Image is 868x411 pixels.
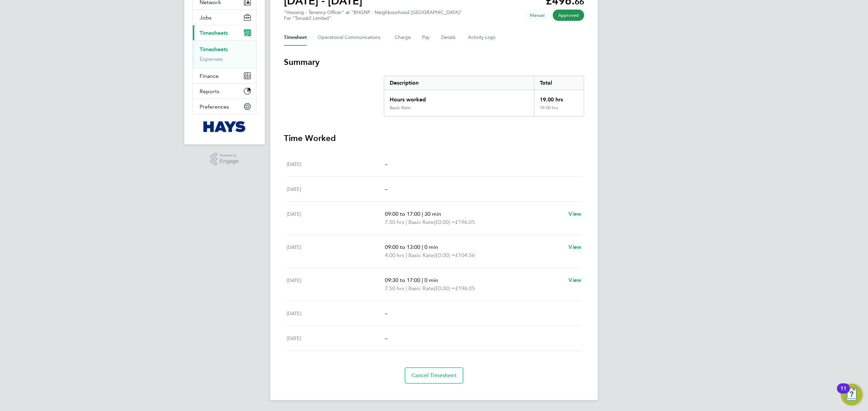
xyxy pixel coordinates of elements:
[434,219,455,225] span: (£0.00) =
[411,372,457,379] span: Cancel Timesheet
[408,251,434,259] span: Basic Rate
[287,309,385,317] div: [DATE]
[193,68,256,83] button: Finance
[406,285,407,292] span: |
[422,277,423,283] span: |
[385,277,420,283] span: 09:30 to 17:00
[390,105,410,111] div: Basic Rate
[534,105,584,116] div: 19.00 hrs
[424,277,438,283] span: 0 min
[384,76,534,90] div: Description
[385,285,404,292] span: 7.50 hrs
[424,244,438,250] span: 0 min
[200,73,219,79] span: Finance
[841,384,863,406] button: Open Resource Center, 11 new notifications
[385,211,420,217] span: 09:00 to 17:00
[284,29,307,46] button: Timesheet
[534,90,584,105] div: 19.00 hrs
[405,367,463,384] button: Cancel Timesheet
[284,15,462,21] div: For "Torus62 Limited"
[385,219,404,225] span: 7.50 hrs
[385,161,388,167] span: –
[200,56,223,62] a: Expenses
[284,57,584,384] section: Timesheet
[200,88,219,95] span: Reports
[455,219,475,225] span: £196.05
[568,211,581,217] span: View
[568,244,581,250] span: View
[200,30,228,36] span: Timesheets
[568,243,581,251] a: View
[287,276,385,293] div: [DATE]
[422,211,423,217] span: |
[434,252,455,258] span: (£0.00) =
[568,276,581,284] a: View
[568,277,581,283] span: View
[385,252,404,258] span: 4.00 hrs
[534,76,584,90] div: Total
[553,10,584,21] span: This timesheet has been approved.
[422,244,423,250] span: |
[408,218,434,226] span: Basic Rate
[395,29,411,46] button: Charge
[408,284,434,293] span: Basic Rate
[455,285,475,292] span: £196.05
[524,10,550,21] span: This timesheet was manually created.
[200,103,229,110] span: Preferences
[441,29,457,46] button: Details
[385,186,388,192] span: –
[422,29,430,46] button: Pay
[434,285,455,292] span: (£0.00) =
[385,244,420,250] span: 09:00 to 13:00
[193,25,256,40] button: Timesheets
[406,219,407,225] span: |
[284,10,462,21] div: "Housing - Tenancy Officer" at "BHGNP - Neighbourhood [GEOGRAPHIC_DATA]"
[318,29,384,46] button: Operational Communications
[287,243,385,259] div: [DATE]
[220,158,239,164] span: Engage
[468,29,496,46] button: Activity Logs
[200,14,212,21] span: Jobs
[193,10,256,25] button: Jobs
[193,40,256,68] div: Timesheets
[385,310,388,316] span: –
[568,210,581,218] a: View
[203,121,246,132] img: hays-logo-retina.png
[210,153,239,166] a: Powered byEngage
[384,90,534,105] div: Hours worked
[192,121,257,132] a: Go to home page
[424,211,441,217] span: 30 min
[287,160,385,168] div: [DATE]
[406,252,407,258] span: |
[385,335,388,341] span: –
[193,84,256,99] button: Reports
[287,185,385,193] div: [DATE]
[287,334,385,342] div: [DATE]
[284,57,584,68] h3: Summary
[284,133,584,144] h3: Time Worked
[840,388,847,397] div: 11
[200,46,228,53] a: Timesheets
[455,252,475,258] span: £104.56
[384,76,584,116] div: Summary
[287,210,385,226] div: [DATE]
[220,153,239,158] span: Powered by
[193,99,256,114] button: Preferences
